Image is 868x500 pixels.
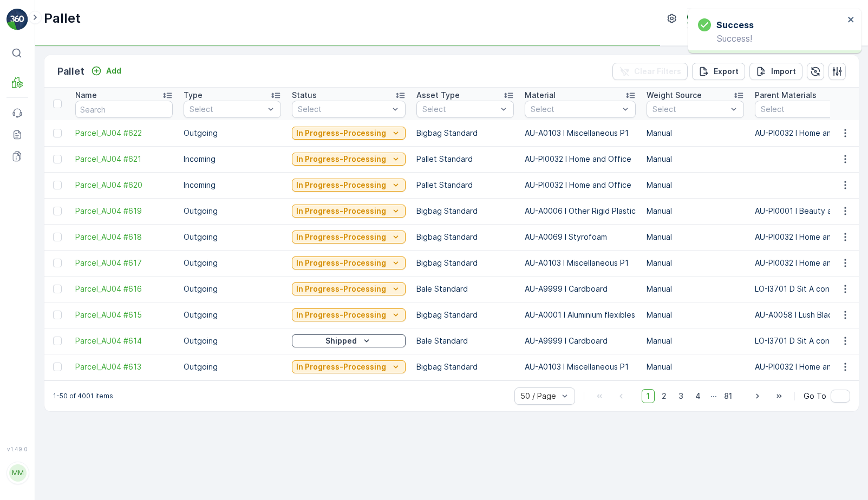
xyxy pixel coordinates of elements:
[292,205,406,218] button: In Progress-Processing
[75,180,173,190] a: Parcel_AU04 #620
[411,198,519,224] td: Bigbag Standard
[519,276,641,302] td: AU-A9999 I Cardboard
[296,284,386,294] p: In Progress-Processing
[325,335,357,346] p: Shipped
[411,120,519,146] td: Bigbag Standard
[411,276,519,302] td: Bale Standard
[296,154,386,165] p: In Progress-Processing
[641,250,749,276] td: Manual
[9,464,27,482] div: MM
[292,360,406,373] button: In Progress-Processing
[716,18,754,31] h3: Success
[190,104,264,115] p: Select
[75,154,173,165] a: Parcel_AU04 #621
[714,66,739,77] p: Export
[178,120,286,146] td: Outgoing
[296,128,386,139] p: In Progress-Processing
[641,146,749,172] td: Manual
[519,198,641,224] td: AU-A0006 I Other Rigid Plastic
[411,224,519,250] td: Bigbag Standard
[519,172,641,198] td: AU-PI0032 I Home and Office
[519,146,641,172] td: AU-PI0032 I Home and Office
[416,90,460,101] p: Asset Type
[53,285,62,293] div: Toggle Row Selected
[687,12,704,24] img: terracycle_logo.png
[178,172,286,198] td: Incoming
[847,15,855,25] button: close
[53,181,62,189] div: Toggle Row Selected
[178,198,286,224] td: Outgoing
[106,65,121,76] p: Add
[292,90,317,101] p: Status
[75,232,173,242] a: Parcel_AU04 #618
[44,10,81,27] p: Pallet
[75,101,173,118] input: Search
[53,129,62,137] div: Toggle Row Selected
[657,389,671,403] span: 2
[296,232,386,242] p: In Progress-Processing
[75,310,173,320] a: Parcel_AU04 #615
[184,90,203,101] p: Type
[411,354,519,380] td: Bigbag Standard
[519,302,641,328] td: AU-A0001 I Aluminium flexibles
[641,354,749,380] td: Manual
[292,334,406,347] button: Shipped
[531,104,619,115] p: Select
[296,180,386,190] p: In Progress-Processing
[674,389,688,403] span: 3
[75,206,173,216] a: Parcel_AU04 #619
[292,308,406,321] button: In Progress-Processing
[178,328,286,354] td: Outgoing
[75,335,173,346] a: Parcel_AU04 #614
[75,258,173,268] span: Parcel_AU04 #617
[519,250,641,276] td: AU-A0103 I Miscellaneous P1
[178,302,286,328] td: Outgoing
[53,337,62,345] div: Toggle Row Selected
[519,120,641,146] td: AU-A0103 I Miscellaneous P1
[641,302,749,328] td: Manual
[710,389,717,403] p: ...
[178,354,286,380] td: Outgoing
[53,311,62,319] div: Toggle Row Selected
[641,224,749,250] td: Manual
[57,64,84,79] p: Pallet
[292,282,406,295] button: In Progress-Processing
[75,361,173,372] a: Parcel_AU04 #613
[519,224,641,250] td: AU-A0069 I Styrofoam
[75,128,173,139] span: Parcel_AU04 #622
[641,276,749,302] td: Manual
[411,172,519,198] td: Pallet Standard
[612,63,688,80] button: Clear Filters
[292,127,406,140] button: In Progress-Processing
[641,172,749,198] td: Manual
[411,302,519,328] td: Bigbag Standard
[6,455,28,491] button: MM
[292,256,406,269] button: In Progress-Processing
[642,389,655,403] span: 1
[719,389,737,403] span: 81
[641,328,749,354] td: Manual
[771,66,796,77] p: Import
[53,155,62,163] div: Toggle Row Selected
[804,391,826,402] span: Go To
[292,153,406,166] button: In Progress-Processing
[75,284,173,294] a: Parcel_AU04 #616
[296,310,386,320] p: In Progress-Processing
[519,328,641,354] td: AU-A9999 I Cardboard
[652,104,727,115] p: Select
[755,90,817,101] p: Parent Materials
[75,90,97,101] p: Name
[749,63,802,80] button: Import
[296,361,386,372] p: In Progress-Processing
[634,66,681,77] p: Clear Filters
[53,363,62,371] div: Toggle Row Selected
[687,9,859,28] button: Terracycle-AU04 - Sendable(+10:00)
[411,250,519,276] td: Bigbag Standard
[411,328,519,354] td: Bale Standard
